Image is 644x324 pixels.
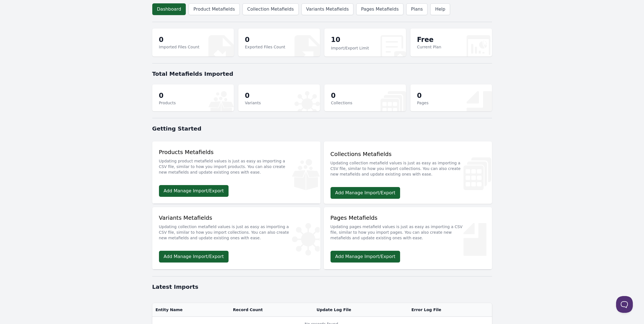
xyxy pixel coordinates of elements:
p: Products [159,100,176,106]
p: Free [417,35,441,44]
p: 0 [417,91,429,100]
a: Dashboard [152,3,186,15]
p: Updating pages metafield values is just as easy as importing a CSV file, similar to how you impor... [331,222,485,241]
p: 0 [245,35,286,44]
a: Help [430,3,450,15]
div: Collections Metafields [331,150,485,180]
a: Add Manage Import/Export [331,251,400,262]
p: 0 [331,91,353,100]
div: Products Metafields [159,148,314,178]
a: Add Manage Import/Export [331,187,400,199]
a: Add Manage Import/Export [159,251,229,262]
a: Collection Metafields [243,3,299,15]
a: Add Manage Import/Export [159,185,229,197]
a: Plans [406,3,427,15]
h1: Total Metafields Imported [152,70,492,78]
p: Variants [245,100,261,106]
p: Collections [331,100,353,106]
p: Updating collection metafield values is just as easy as importing a CSV file, similar to how you ... [159,222,314,241]
iframe: Toggle Customer Support [616,296,633,313]
p: Exported Files Count [245,44,286,50]
div: Variants Metafields [159,214,314,244]
a: Pages Metafields [356,3,403,15]
p: Imported Files Count [159,44,199,50]
th: Entity Name [152,303,230,317]
p: Updating collection metafield values is just as easy as importing a CSV file, similar to how you ... [331,158,485,177]
p: Pages [417,100,429,106]
p: Updating product metafield values is just as easy as importing a CSV file, similar to how you imp... [159,156,314,175]
a: Product Metafields [189,3,239,15]
p: 0 [159,91,176,100]
h1: Getting Started [152,125,492,133]
p: Import/Export Limit [331,45,369,51]
div: Pages Metafields [331,214,485,244]
th: Error Log File [408,303,492,317]
p: 0 [159,35,199,44]
h1: Latest Imports [152,283,492,291]
th: Update Log File [313,303,408,317]
p: 0 [245,91,261,100]
a: Variants Metafields [301,3,354,15]
th: Record Count [230,303,313,317]
p: Current Plan [417,44,441,50]
p: 10 [331,35,369,45]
